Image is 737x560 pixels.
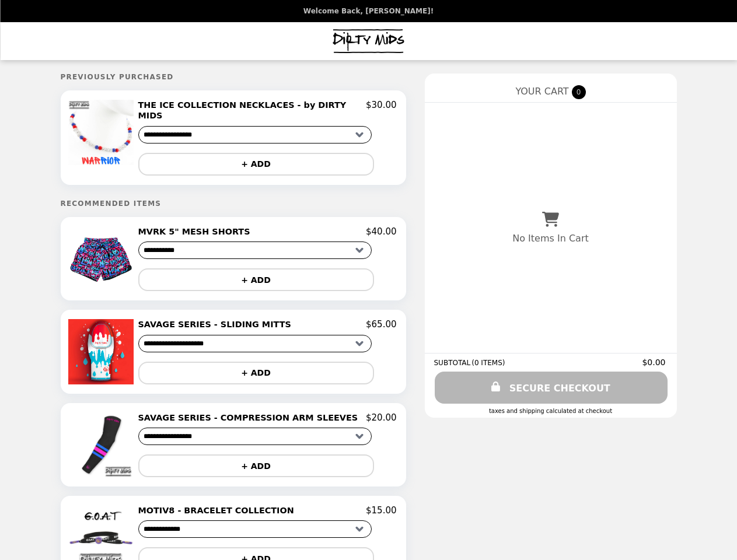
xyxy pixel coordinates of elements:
[366,505,397,516] p: $15.00
[61,73,406,81] h5: Previously Purchased
[366,100,397,121] p: $30.00
[138,335,372,352] select: Select a product variant
[138,412,363,423] h2: SAVAGE SERIES - COMPRESSION ARM SLEEVES
[471,359,505,367] span: ( 0 ITEMS )
[68,100,137,165] img: THE ICE COLLECTION NECKLACES - by DIRTY MIDS
[138,268,374,291] button: + ADD
[138,100,366,121] h2: THE ICE COLLECTION NECKLACES - by DIRTY MIDS
[138,319,296,330] h2: SAVAGE SERIES - SLIDING MITTS
[333,29,404,53] img: Brand Logo
[138,428,372,445] select: Select a product variant
[68,319,136,384] img: SAVAGE SERIES - SLIDING MITTS
[434,359,472,367] span: SUBTOTAL
[138,153,374,176] button: + ADD
[138,520,372,538] select: Select a product variant
[366,226,397,237] p: $40.00
[138,454,374,477] button: + ADD
[61,199,406,208] h5: Recommended Items
[366,412,397,423] p: $20.00
[68,412,136,477] img: SAVAGE SERIES - COMPRESSION ARM SLEEVES
[572,85,586,99] span: 0
[138,362,374,384] button: + ADD
[138,505,299,516] h2: MOTIV8 - BRACELET COLLECTION
[138,126,372,143] select: Select a product variant
[303,7,434,15] p: Welcome Back, [PERSON_NAME]!
[68,226,136,291] img: MVRK 5" MESH SHORTS
[512,233,588,244] p: No Items In Cart
[515,86,568,97] span: YOUR CART
[366,319,397,330] p: $65.00
[434,408,668,414] div: Taxes and Shipping calculated at checkout
[642,358,667,367] span: $0.00
[138,226,255,237] h2: MVRK 5" MESH SHORTS
[138,242,372,259] select: Select a product variant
